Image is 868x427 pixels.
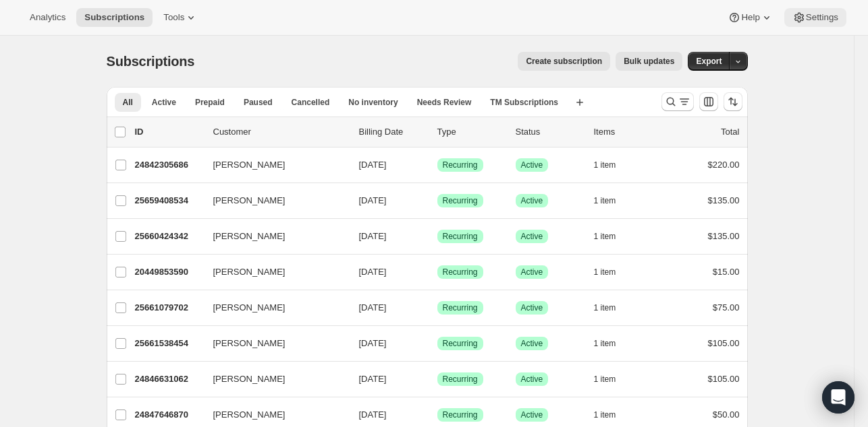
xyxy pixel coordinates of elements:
[699,92,718,111] button: Customize table column order and visibility
[521,302,543,313] span: Active
[724,92,742,111] button: Sort the results
[490,97,558,108] span: TM Subscriptions
[155,8,206,27] button: Tools
[443,160,478,170] span: Recurring
[521,160,543,170] span: Active
[708,160,740,170] span: $220.00
[135,156,740,174] div: 24842305686[PERSON_NAME][DATE]SuccessRecurringSuccessActive1 item$220.00
[205,226,340,247] button: [PERSON_NAME]
[443,409,478,420] span: Recurring
[359,338,387,348] span: [DATE]
[205,297,340,319] button: [PERSON_NAME]
[135,408,202,422] p: 24847646870
[594,195,616,206] span: 1 item
[213,408,286,422] span: [PERSON_NAME]
[594,302,616,313] span: 1 item
[594,125,661,139] div: Items
[708,195,740,205] span: $135.00
[708,231,740,241] span: $135.00
[521,374,543,385] span: Active
[213,158,286,172] span: [PERSON_NAME]
[594,374,616,385] span: 1 item
[594,227,631,246] button: 1 item
[521,338,543,349] span: Active
[152,97,176,108] span: Active
[594,231,616,242] span: 1 item
[359,409,387,420] span: [DATE]
[123,97,133,108] span: All
[359,231,387,241] span: [DATE]
[205,190,340,211] button: [PERSON_NAME]
[569,93,591,112] button: Create new view
[713,267,740,277] span: $15.00
[417,97,472,108] span: Needs Review
[213,230,286,243] span: [PERSON_NAME]
[135,405,740,424] div: 24847646870[PERSON_NAME][DATE]SuccessRecurringSuccessActive1 item$50.00
[76,8,153,27] button: Subscriptions
[741,12,759,23] span: Help
[135,191,740,210] div: 25659408534[PERSON_NAME][DATE]SuccessRecurringSuccessActive1 item$135.00
[244,97,273,108] span: Paused
[661,92,694,111] button: Search and filter results
[521,231,543,242] span: Active
[594,370,631,389] button: 1 item
[594,409,616,420] span: 1 item
[594,160,616,170] span: 1 item
[784,8,846,27] button: Settings
[594,267,616,277] span: 1 item
[594,338,616,349] span: 1 item
[135,337,202,350] p: 25661538454
[594,405,631,424] button: 1 item
[205,368,340,390] button: [PERSON_NAME]
[594,334,631,353] button: 1 item
[443,231,478,242] span: Recurring
[135,227,740,246] div: 25660424342[PERSON_NAME][DATE]SuccessRecurringSuccessActive1 item$135.00
[135,265,202,279] p: 20449853590
[720,8,781,27] button: Help
[359,302,387,313] span: [DATE]
[443,374,478,385] span: Recurring
[516,125,583,139] p: Status
[163,12,184,23] span: Tools
[359,160,387,170] span: [DATE]
[135,298,740,317] div: 25661079702[PERSON_NAME][DATE]SuccessRecurringSuccessActive1 item$75.00
[822,381,855,414] div: Open Intercom Messenger
[213,125,348,139] p: Customer
[624,56,674,67] span: Bulk updates
[713,302,740,313] span: $75.00
[616,52,682,71] button: Bulk updates
[594,191,631,210] button: 1 item
[437,125,505,139] div: Type
[443,338,478,349] span: Recurring
[135,125,740,139] div: IDCustomerBilling DateTypeStatusItemsTotal
[205,154,340,176] button: [PERSON_NAME]
[806,12,838,23] span: Settings
[135,301,202,315] p: 25661079702
[594,156,631,174] button: 1 item
[518,52,610,71] button: Create subscription
[135,230,202,243] p: 25660424342
[135,194,202,207] p: 25659408534
[213,194,286,207] span: [PERSON_NAME]
[135,370,740,389] div: 24846631062[PERSON_NAME][DATE]SuccessRecurringSuccessActive1 item$105.00
[521,195,543,206] span: Active
[213,301,286,315] span: [PERSON_NAME]
[443,267,478,277] span: Recurring
[84,12,144,23] span: Subscriptions
[688,52,730,71] button: Export
[594,298,631,317] button: 1 item
[107,54,195,69] span: Subscriptions
[713,409,740,420] span: $50.00
[521,267,543,277] span: Active
[443,195,478,206] span: Recurring
[195,97,225,108] span: Prepaid
[30,12,65,23] span: Analytics
[521,409,543,420] span: Active
[292,97,330,108] span: Cancelled
[359,374,387,384] span: [DATE]
[213,265,286,279] span: [PERSON_NAME]
[708,374,740,384] span: $105.00
[696,56,722,67] span: Export
[359,267,387,277] span: [DATE]
[359,125,427,139] p: Billing Date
